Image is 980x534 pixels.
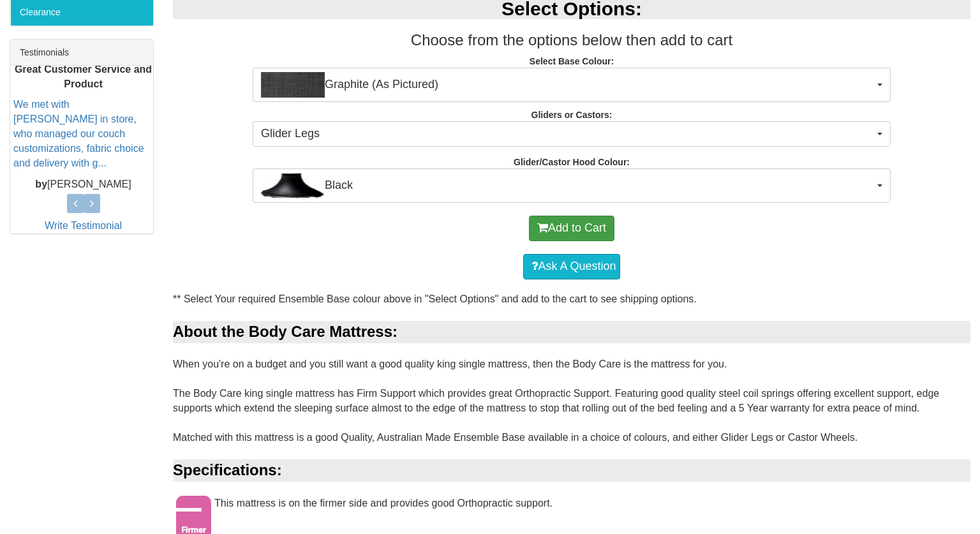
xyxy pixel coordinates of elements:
strong: Glider/Castor Hood Colour: [514,157,630,167]
b: Great Customer Service and Product [15,63,152,89]
a: We met with [PERSON_NAME] in store, who managed our couch customizations, fabric choice and deliv... [13,99,144,168]
strong: Select Base Colour: [530,56,614,66]
div: Testimonials [10,40,153,66]
button: Graphite (As Pictured)Graphite (As Pictured) [253,68,891,102]
a: Write Testimonial [45,220,122,231]
img: Black [261,173,325,198]
strong: Gliders or Castors: [531,110,612,120]
button: Glider Legs [253,121,891,147]
span: Black [261,173,874,198]
b: by [35,178,47,189]
div: Specifications: [173,459,970,481]
a: Ask A Question [523,254,620,279]
p: [PERSON_NAME] [13,177,153,191]
button: BlackBlack [253,168,891,203]
div: This mattress is on the firmer side and provides good Orthopractic support. [173,496,970,524]
h3: Choose from the options below then add to cart [173,32,970,48]
div: About the Body Care Mattress: [173,321,970,343]
span: Glider Legs [261,126,874,142]
img: Graphite (As Pictured) [261,72,325,98]
button: Add to Cart [529,216,614,241]
span: Graphite (As Pictured) [261,72,874,98]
